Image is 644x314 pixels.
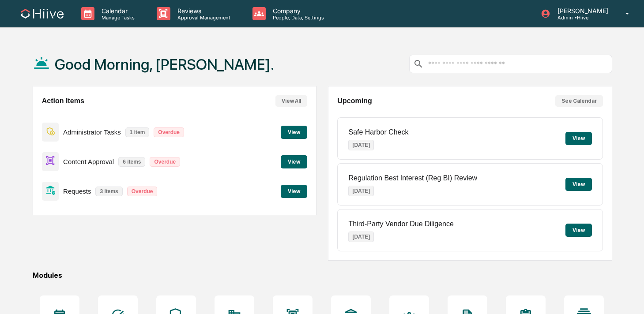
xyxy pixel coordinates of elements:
[550,15,613,21] p: Admin • Hiive
[21,9,64,19] img: logo
[565,224,592,237] button: View
[266,15,328,21] p: People, Data, Settings
[63,128,121,136] p: Administrator Tasks
[348,128,408,136] p: Safe Harbor Check
[63,187,91,195] p: Requests
[565,132,592,145] button: View
[337,97,372,105] h2: Upcoming
[33,271,612,280] div: Modules
[348,220,453,228] p: Third-Party Vendor Due Diligence
[94,7,139,15] p: Calendar
[127,187,158,196] p: Overdue
[154,127,184,137] p: Overdue
[281,157,307,165] a: View
[95,187,122,196] p: 3 items
[348,232,374,242] p: [DATE]
[281,127,307,136] a: View
[281,155,307,168] button: View
[348,186,374,196] p: [DATE]
[550,7,613,15] p: [PERSON_NAME]
[555,95,603,107] button: See Calendar
[275,95,307,107] button: View All
[150,157,180,167] p: Overdue
[170,7,235,15] p: Reviews
[170,15,235,21] p: Approval Management
[281,126,307,139] button: View
[55,56,274,73] h1: Good Morning, [PERSON_NAME].
[348,140,374,150] p: [DATE]
[94,15,139,21] p: Manage Tasks
[565,178,592,191] button: View
[42,97,84,105] h2: Action Items
[348,174,477,182] p: Regulation Best Interest (Reg BI) Review
[266,7,328,15] p: Company
[118,157,145,167] p: 6 items
[281,185,307,198] button: View
[63,158,114,165] p: Content Approval
[125,127,150,137] p: 1 item
[281,187,307,195] a: View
